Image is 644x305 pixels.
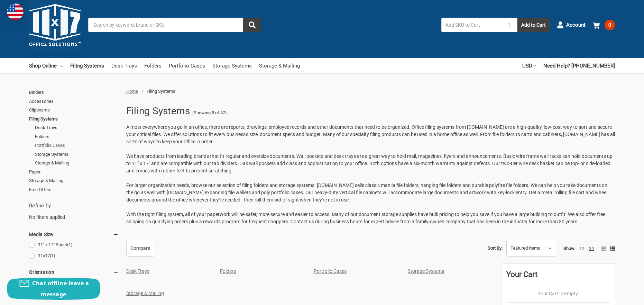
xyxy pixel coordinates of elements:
[517,18,550,32] button: Add to Cart
[169,58,205,73] a: Portfolio Cases
[88,18,261,32] input: Search by keyword, brand or SKU
[35,123,119,132] a: Desk Trays
[589,246,594,251] a: 24
[566,21,586,29] span: Account
[408,268,444,274] a: Storage Systems
[212,58,252,73] a: Storage Systems
[126,89,138,94] a: Home
[29,176,119,185] a: Storage & Mailing
[29,202,119,210] h5: Refine by
[29,106,119,115] a: Clipboards
[29,185,119,194] a: Free Offers
[543,58,615,73] a: Need Help? [PHONE_NUMBER]
[579,246,584,251] a: 12
[259,58,300,73] a: Storage & Mailing
[563,246,574,251] span: Show
[488,243,503,253] label: Sort By:
[70,58,104,73] a: Filing Systems
[126,102,190,120] h1: Filing Systems
[441,18,501,32] input: Add SKU to Cart
[29,251,119,261] a: 11x17
[35,132,119,141] a: Folders
[506,290,610,297] p: Your Cart Is Empty.
[29,268,119,276] h5: Orientation
[29,58,63,73] a: Shop Online
[126,182,615,204] p: For larger organization needs, browse our selection of filing folders and storage systems. [DOMAI...
[32,279,89,298] span: Chat offline leave a message
[67,242,73,247] span: (1)
[192,109,227,116] span: (Showing 8 of 32)
[29,115,119,124] a: Filing Systems
[506,269,610,285] div: Your Cart
[126,290,164,296] a: Storage & Mailing
[35,159,119,168] a: Storage & Mailing
[29,202,119,221] div: No filters applied
[144,58,162,73] a: Folders
[126,240,154,257] a: Compare
[314,268,347,274] a: Portfolio Cases
[29,168,119,177] a: Paper
[50,253,55,258] span: (1)
[29,240,119,250] a: 11" x 17" Sheet
[7,3,24,20] img: duty and tax information for United States
[111,58,137,73] a: Desk Trays
[29,97,119,106] a: Accessories
[35,150,119,159] a: Storage Systems
[147,89,175,94] span: Filing Systems
[126,153,615,174] p: We have products from leading brands that fit regular and oversize documents. Wall pockets and de...
[126,211,615,225] p: With the right filing system, all of your paperwork will be safer, more secure and easier to acce...
[593,16,615,34] a: 0
[557,16,586,34] a: Account
[605,20,615,30] span: 0
[29,230,119,239] h5: Media Size
[522,58,536,73] a: USD
[126,268,149,274] a: Desk Trays
[220,268,236,274] a: Folders
[29,88,119,97] a: Binders
[35,141,119,150] a: Portfolio Cases
[126,124,615,145] p: Almost everywhere you go in an office, there are reports, drawings, employee records and other do...
[7,278,100,300] button: Chat offline leave a message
